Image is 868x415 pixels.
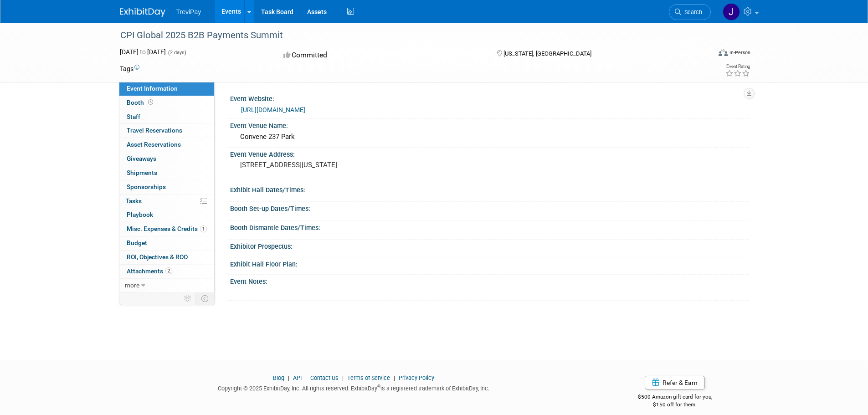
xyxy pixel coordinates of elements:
[281,47,482,63] div: Committed
[127,253,188,261] span: ROI, Objectives & ROO
[119,279,214,292] a: more
[119,236,214,250] a: Budget
[139,48,147,56] span: to
[120,64,139,73] td: Tags
[127,211,153,218] span: Playbook
[729,49,750,56] div: In-Person
[230,257,749,269] div: Exhibit Hall Floor Plan:
[119,251,214,264] a: ROI, Objectives & ROO
[119,152,214,166] a: Giveaways
[119,195,214,208] a: Tasks
[127,225,207,232] span: Misc. Expenses & Credits
[119,96,214,110] a: Booth
[230,275,749,286] div: Event Notes:
[723,3,740,20] img: Jon Loveless
[669,4,711,20] a: Search
[119,166,214,180] a: Shipments
[230,221,749,232] div: Booth Dismantle Dates/Times:
[127,127,182,134] span: Travel Reservations
[657,47,751,61] div: Event Format
[200,225,207,232] span: 1
[347,374,390,381] a: Terms of Service
[293,374,302,381] a: API
[230,148,749,159] div: Event Venue Address:
[240,161,436,169] pre: [STREET_ADDRESS][US_STATE]
[230,92,749,103] div: Event Website:
[119,110,214,124] a: Staff
[119,82,214,96] a: Event Information
[127,113,140,120] span: Staff
[273,374,284,381] a: Blog
[117,27,697,44] div: CPI Global 2025 B2B Payments Summit
[719,49,728,56] img: Format-Inperson.png
[195,292,214,304] td: Toggle Event Tabs
[601,387,749,408] div: $500 Amazon gift card for you,
[399,374,434,381] a: Privacy Policy
[176,8,201,15] span: TreviPay
[725,64,750,69] div: Event Rating
[230,240,749,251] div: Exhibitor Prospectus:
[241,106,305,113] a: [URL][DOMAIN_NAME]
[127,85,178,92] span: Event Information
[310,374,339,381] a: Contact Us
[340,374,346,381] span: |
[230,119,749,130] div: Event Venue Name:
[167,50,186,56] span: (2 days)
[237,130,742,144] div: Convene 237 Park
[645,376,705,389] a: Refer & Earn
[127,169,157,176] span: Shipments
[146,99,155,106] span: Booth not reserved yet
[127,141,181,148] span: Asset Reservations
[127,99,155,106] span: Booth
[165,267,172,274] span: 2
[120,382,588,393] div: Copyright © 2025 ExhibitDay, Inc. All rights reserved. ExhibitDay is a registered trademark of Ex...
[230,183,749,195] div: Exhibit Hall Dates/Times:
[681,9,702,15] span: Search
[119,138,214,152] a: Asset Reservations
[119,222,214,236] a: Misc. Expenses & Credits1
[126,197,142,205] span: Tasks
[286,374,292,381] span: |
[119,265,214,278] a: Attachments2
[180,292,196,304] td: Personalize Event Tab Strip
[120,48,166,56] span: [DATE] [DATE]
[120,8,165,17] img: ExhibitDay
[230,202,749,213] div: Booth Set-up Dates/Times:
[125,282,139,289] span: more
[127,267,172,275] span: Attachments
[503,50,591,57] span: [US_STATE], [GEOGRAPHIC_DATA]
[127,239,147,246] span: Budget
[377,384,380,389] sup: ®
[127,155,156,162] span: Giveaways
[391,374,397,381] span: |
[119,124,214,138] a: Travel Reservations
[303,374,309,381] span: |
[127,183,166,190] span: Sponsorships
[119,208,214,222] a: Playbook
[601,401,749,409] div: $150 off for them.
[119,180,214,194] a: Sponsorships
